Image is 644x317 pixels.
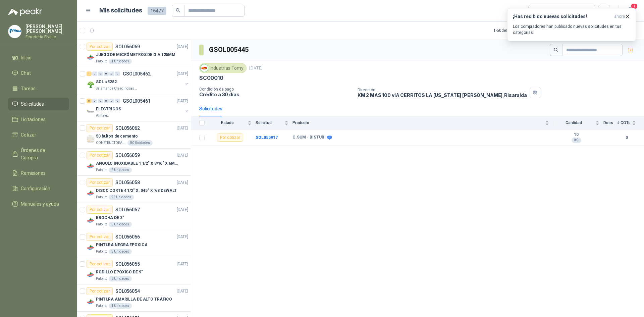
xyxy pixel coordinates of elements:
div: 0 [109,71,114,76]
span: Solicitudes [21,100,44,108]
a: Órdenes de Compra [8,144,69,164]
p: SOL056062 [115,126,140,130]
span: 16477 [148,7,166,15]
p: SOL056055 [115,262,140,266]
div: 2 Unidades [109,167,132,173]
p: Salamanca Oleaginosas SAS [96,86,138,91]
p: [DATE] [177,179,188,186]
p: SOL056069 [115,44,140,49]
span: Producto [292,120,544,125]
div: Todas [533,7,547,14]
div: Por cotizar [87,233,113,241]
th: # COTs [617,116,644,129]
p: ANGULO INOXIDABLE 1 1/2" X 3/16" X 6MTS [96,160,179,167]
div: Por cotizar [87,260,113,268]
b: 10 [553,132,599,138]
img: Logo peakr [8,8,42,16]
span: Remisiones [21,169,46,177]
div: Por cotizar [217,134,243,142]
img: Company Logo [8,25,21,38]
p: CONSTRUCTORA GRUPO FIP [96,140,126,146]
p: GSOL005462 [123,71,151,76]
p: Patojito [96,222,107,227]
div: 1 Unidades [109,303,132,309]
p: Patojito [96,276,107,281]
p: Almatec [96,113,109,118]
th: Cantidad [553,116,603,129]
p: 50 bultos de cemento [96,133,138,140]
p: RODILLO EPÓXICO DE 9" [96,269,143,275]
b: 0 [617,135,636,141]
a: Por cotizarSOL056062[DATE] Company Logo50 bultos de cementoCONSTRUCTORA GRUPO FIP50 Unidades [77,121,191,149]
p: Patojito [96,303,107,309]
img: Company Logo [87,216,95,224]
p: [DATE] [177,71,188,77]
p: GSOL005461 [123,99,151,103]
a: 1 0 0 0 0 0 GSOL005462[DATE] Company LogoSOL #5282Salamanca Oleaginosas SAS [87,70,190,91]
a: Licitaciones [8,113,69,126]
p: SOL056057 [115,207,140,212]
div: Industrias Tomy [199,63,247,73]
div: Por cotizar [87,43,113,51]
div: Por cotizar [87,151,113,159]
div: Por cotizar [87,124,113,132]
div: 50 Unidades [127,140,153,146]
b: C.SUM - BISTURI [292,135,326,140]
a: Chat [8,67,69,80]
p: [PERSON_NAME] [PERSON_NAME] [25,24,69,34]
div: 1 Unidades [109,59,132,64]
p: SOL056058 [115,180,140,185]
a: Por cotizarSOL056057[DATE] Company LogoBROCHA DE 3"Patojito5 Unidades [77,203,191,230]
div: 0 [104,71,109,76]
div: 0 [92,99,97,103]
div: 5 Unidades [109,222,132,227]
p: [DATE] [249,65,263,71]
img: Company Logo [87,189,95,197]
p: KM 2 MAS 100 vIA CERRITOS LA [US_STATE] [PERSON_NAME] , Risaralda [358,92,527,98]
div: KG [572,138,581,143]
a: SOL055917 [256,135,278,140]
div: Por cotizar [87,206,113,214]
p: Patojito [96,195,107,200]
p: BROCHA DE 3" [96,215,124,221]
th: Estado [209,116,256,129]
p: SOL056059 [115,153,140,158]
span: Configuración [21,185,50,192]
span: Manuales y ayuda [21,200,59,208]
div: 0 [98,99,103,103]
span: Órdenes de Compra [21,147,63,161]
p: [DATE] [177,152,188,159]
a: Solicitudes [8,98,69,110]
a: Por cotizarSOL056056[DATE] Company LogoPINTURA NEGRA EPOXICAPatojito3 Unidades [77,230,191,257]
p: Patojito [96,249,107,254]
p: ELECTRICOS [96,106,121,112]
img: Company Logo [201,64,208,72]
span: Inicio [21,54,32,61]
img: Company Logo [87,244,95,252]
p: [DATE] [177,234,188,240]
span: Solicitud [256,120,283,125]
span: Tareas [21,85,36,92]
button: 1 [624,5,636,17]
span: # COTs [617,120,631,125]
div: 0 [115,99,120,103]
img: Company Logo [87,162,95,170]
div: Por cotizar [87,287,113,295]
a: Manuales y ayuda [8,198,69,210]
a: Tareas [8,82,69,95]
th: Producto [292,116,553,129]
p: [DATE] [177,261,188,267]
div: 1 - 50 de 8751 [493,25,537,36]
div: 0 [98,71,103,76]
p: [DATE] [177,207,188,213]
a: Por cotizarSOL056054[DATE] Company LogoPINTURA AMARILLA DE ALTO TRÁFICOPatojito1 Unidades [77,284,191,312]
p: DISCO CORTE 4 1/2" X .045" X 7/8 DEWALT [96,188,177,194]
a: 5 0 0 0 0 0 GSOL005461[DATE] Company LogoELECTRICOSAlmatec [87,97,190,118]
p: [DATE] [177,98,188,104]
div: Por cotizar [87,178,113,187]
p: [DATE] [177,125,188,131]
p: Dirección [358,88,527,92]
div: 6 Unidades [109,276,132,281]
span: Licitaciones [21,116,46,123]
p: Patojito [96,167,107,173]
